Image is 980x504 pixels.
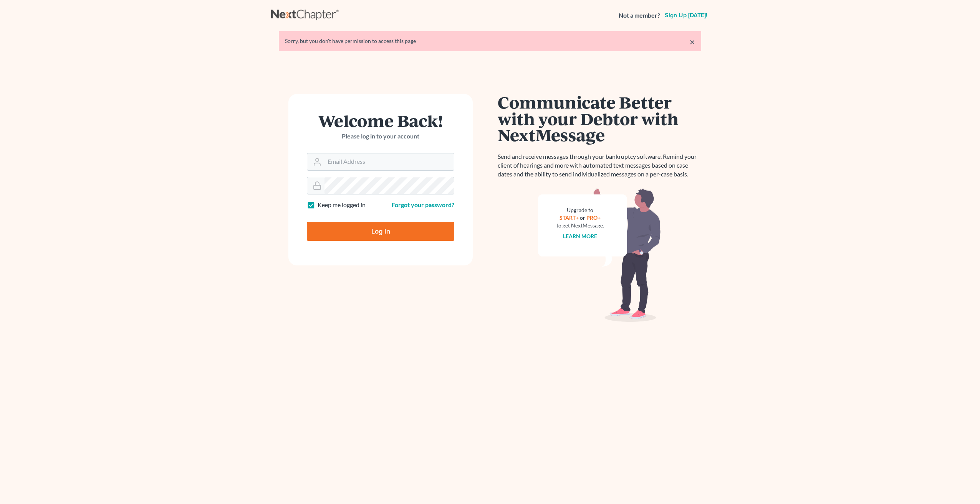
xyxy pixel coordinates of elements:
input: Log In [307,222,454,241]
div: to get NextMessage. [556,222,604,229]
div: Upgrade to [556,206,604,214]
img: nextmessage_bg-59042aed3d76b12b5cd301f8e5b87938c9018125f34e5fa2b7a6b67550977c72.svg [538,188,661,322]
span: or [580,214,586,221]
h1: Communicate Better with your Debtor with NextMessage [498,94,701,143]
a: Learn more [563,233,598,239]
a: Sign up [DATE]! [663,12,709,18]
a: × [690,37,695,46]
h1: Welcome Back! [307,112,454,129]
label: Keep me logged in [318,201,366,209]
p: Send and receive messages through your bankruptcy software. Remind your client of hearings and mo... [498,152,701,179]
div: Sorry, but you don't have permission to access this page [285,37,695,45]
a: START+ [560,214,579,221]
p: Please log in to your account [307,132,454,141]
a: PRO+ [587,214,601,221]
a: Forgot your password? [392,201,454,208]
strong: Not a member? [619,11,660,20]
input: Email Address [324,153,454,170]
